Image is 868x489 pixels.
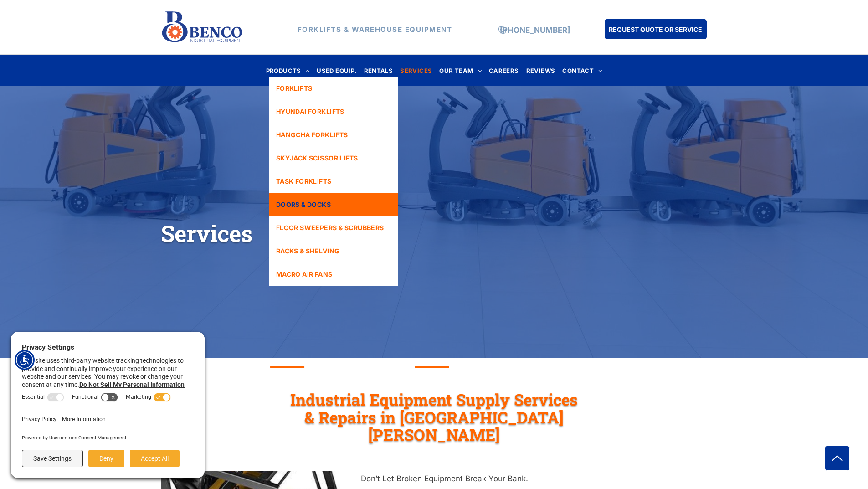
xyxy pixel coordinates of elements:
[276,83,313,93] span: FORKLIFTS
[313,64,360,77] a: USED EQUIP.
[161,218,252,248] span: Services
[269,170,398,193] a: TASK FORKLIFTS
[485,64,523,77] a: CAREERS
[269,239,398,263] a: RACKS & SHELVING
[298,25,452,34] strong: FORKLIFTS & WAREHOUSE EQUIPMENT
[269,123,398,146] a: HANGCHA FORKLIFTS
[360,64,397,77] a: RENTALS
[276,153,358,163] span: SKYJACK SCISSOR LIFTS
[269,263,398,286] a: MACRO AIR FANS
[269,146,398,170] a: SKYJACK SCISSOR LIFTS
[500,26,570,35] a: [PHONE_NUMBER]
[276,200,331,209] span: DOORS & DOCKS
[396,64,436,77] a: SERVICES
[276,223,384,232] span: FLOOR SWEEPERS & SCRUBBERS
[262,64,313,77] a: PRODUCTS
[290,389,578,445] span: Industrial Equipment Supply Services & Repairs in [GEOGRAPHIC_DATA][PERSON_NAME]
[276,246,340,256] span: RACKS & SHELVING
[269,193,398,216] a: DOORS & DOCKS
[276,269,333,279] span: MACRO AIR FANS
[269,216,398,239] a: FLOOR SWEEPERS & SCRUBBERS
[276,130,348,139] span: HANGCHA FORKLIFTS
[523,64,559,77] a: REVIEWS
[276,176,332,186] span: TASK FORKLIFTS
[436,64,485,77] a: OUR TEAM
[609,21,702,38] span: REQUEST QUOTE OR SERVICE
[559,64,606,77] a: CONTACT
[269,100,398,123] a: HYUNDAI FORKLIFTS
[269,77,398,100] a: FORKLIFTS
[266,64,310,77] span: PRODUCTS
[15,350,35,370] div: Accessibility Menu
[276,107,344,116] span: HYUNDAI FORKLIFTS
[361,474,528,483] span: Don’t Let Broken Equipment Break Your Bank.
[605,19,707,39] a: REQUEST QUOTE OR SERVICE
